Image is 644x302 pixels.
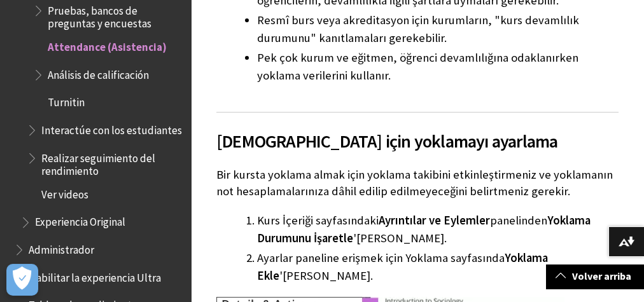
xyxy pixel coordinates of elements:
span: Análisis de calificación [48,64,149,81]
span: Administrador [29,239,94,256]
li: Kurs İçeriği sayfasındaki panelinden '[PERSON_NAME]. [257,212,619,247]
span: Realizar seguimiento del rendimiento [41,148,182,177]
span: Habilitar la experiencia Ultra [29,267,161,284]
span: Yoklama Ekle [257,251,548,283]
p: Bir kursta yoklama almak için yoklama takibini etkinleştirmeniz ve yoklamanın not hesaplamalarını... [216,167,619,200]
span: Ayrıntılar ve Eylemler [379,213,490,228]
span: Experiencia Original [35,212,125,229]
span: Yoklama Durumunu İşaretle [257,213,591,245]
span: Ver videos [41,184,88,201]
span: Attendance (Asistencia) [48,36,167,53]
li: Resmî burs veya akreditasyon için kurumların, "kurs devamlılık durumunu" kanıtlamaları gerekebilir. [257,11,619,47]
span: Turnitin [48,92,85,109]
li: Ayarlar paneline erişmek için Yoklama sayfasında '[PERSON_NAME]. [257,249,619,285]
a: Volver arriba [546,264,644,288]
button: Open Preferences [6,264,38,296]
h2: [DEMOGRAPHIC_DATA] için yoklamayı ayarlama [216,112,619,154]
span: Interactúe con los estudiantes [41,120,182,137]
li: Pek çok kurum ve eğitmen, öğrenci devamlılığına odaklanırken yoklama verilerini kullanır. [257,49,619,85]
